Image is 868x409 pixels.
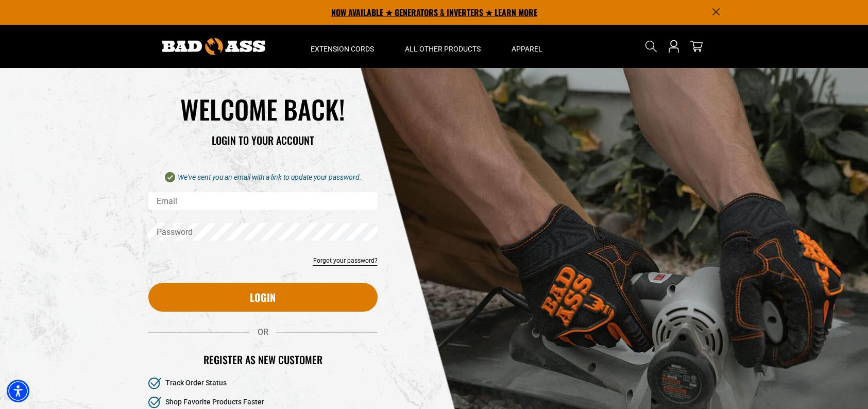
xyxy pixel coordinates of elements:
summary: All Other Products [389,25,496,68]
a: Forgot your password? [313,256,378,265]
li: Track Order Status [148,378,378,389]
img: Bad Ass Extension Cords [162,38,265,55]
p: We've sent you an email with a link to update your password. [148,172,378,184]
div: Accessibility Menu [7,380,29,402]
a: cart [688,40,705,53]
a: Open this option [666,25,682,68]
button: Login [148,283,378,312]
h2: Register as new customer [148,353,378,366]
summary: Extension Cords [295,25,389,68]
h1: WELCOME BACK! [148,93,378,125]
span: Extension Cords [311,44,374,54]
li: Shop Favorite Products Faster [148,397,378,408]
span: Apparel [512,44,542,54]
summary: Apparel [496,25,558,68]
summary: Search [643,38,659,55]
span: All Other Products [405,44,481,54]
h3: LOGIN TO YOUR ACCOUNT [148,133,378,147]
span: OR [249,327,277,337]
